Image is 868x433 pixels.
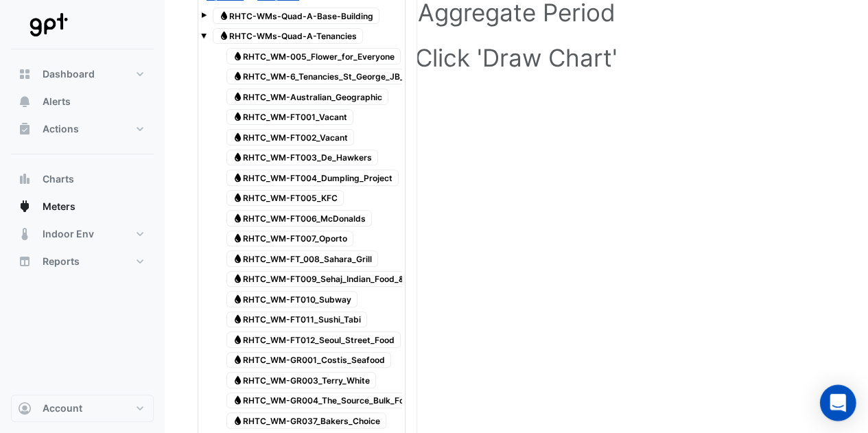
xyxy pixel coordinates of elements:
[43,67,95,81] span: Dashboard
[18,255,32,268] app-icon: Reports
[233,193,243,203] fa-icon: Water
[226,412,386,429] span: RHTC_WM-GR037_Bakers_Choice
[11,165,154,193] button: Charts
[226,231,353,247] span: RHTC_WM-FT007_Oporto
[11,88,154,115] button: Alerts
[226,150,378,166] span: RHTC_WM-FT003_De_Hawkers
[233,91,243,102] fa-icon: Water
[233,334,243,344] fa-icon: Water
[16,11,78,38] img: Company Logo
[226,291,357,307] span: RHTC_WM-FT010_Subway
[233,274,243,284] fa-icon: Water
[233,51,243,61] fa-icon: Water
[233,132,243,142] fa-icon: Water
[18,200,32,213] app-icon: Meters
[233,172,243,183] fa-icon: Water
[18,172,32,186] app-icon: Charts
[11,395,154,422] button: Account
[226,250,378,267] span: RHTC_WM-FT_008_Sahara_Grill
[226,393,425,409] span: RHTC_WM-GR004_The_Source_Bulk_Foods
[233,253,243,264] fa-icon: Water
[233,152,243,163] fa-icon: Water
[233,213,243,223] fa-icon: Water
[219,10,229,21] fa-icon: Water
[226,69,425,85] span: RHTC_WM-6_Tenancies_St_George_JB_HiFi
[233,395,243,406] fa-icon: Water
[18,227,32,241] app-icon: Indoor Env
[233,355,243,365] fa-icon: Water
[233,294,243,304] fa-icon: Water
[43,227,94,241] span: Indoor Env
[43,122,79,136] span: Actions
[43,95,71,108] span: Alerts
[226,271,445,288] span: RHTC_WM-FT009_Sehaj_Indian_Food_&_Sweets
[226,48,401,65] span: RHTC_WM-005_Flower_for_Everyone
[43,255,80,268] span: Reports
[226,169,399,186] span: RHTC_WM-FT004_Dumpling_Project
[11,220,154,248] button: Indoor Env
[11,60,154,88] button: Dashboard
[233,415,243,425] fa-icon: Water
[233,233,243,244] fa-icon: Water
[226,190,344,207] span: RHTC_WM-FT005_KFC
[213,28,363,45] span: RHTC-WMs-Quad-A-Tenancies
[226,312,367,328] span: RHTC_WM-FT011_Sushi_Tabi
[11,248,154,275] button: Reports
[11,193,154,220] button: Meters
[220,43,813,72] h1: Click 'Draw Chart'
[43,401,82,415] span: Account
[226,210,372,226] span: RHTC_WM-FT006_McDonalds
[18,95,32,108] app-icon: Alerts
[233,112,243,122] fa-icon: Water
[820,385,856,421] div: Open Intercom Messenger
[18,67,32,81] app-icon: Dashboard
[226,352,391,368] span: RHTC_WM-GR001_Costis_Seafood
[43,200,75,213] span: Meters
[11,115,154,143] button: Actions
[226,331,401,348] span: RHTC_WM-FT012_Seoul_Street_Food
[233,71,243,82] fa-icon: Water
[233,314,243,325] fa-icon: Water
[18,122,32,136] app-icon: Actions
[233,375,243,385] fa-icon: Water
[226,89,388,105] span: RHTC_WM-Australian_Geographic
[226,109,353,126] span: RHTC_WM-FT001_Vacant
[213,8,379,24] span: RHTC-WMs-Quad-A-Base-Building
[43,172,74,186] span: Charts
[226,372,376,388] span: RHTC_WM-GR003_Terry_White
[226,129,354,145] span: RHTC_WM-FT002_Vacant
[219,31,229,41] fa-icon: Water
